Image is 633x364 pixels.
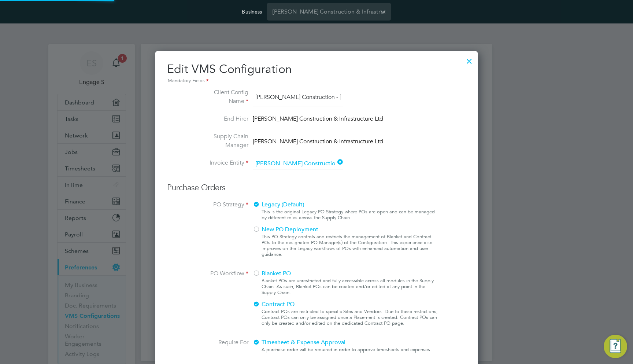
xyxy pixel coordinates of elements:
span: Contract PO [253,301,295,308]
label: Client Config Name [193,88,248,106]
label: Supply Chain Manager [193,132,248,150]
label: Business [242,8,262,15]
span: Timesheet & Expense Approval [253,339,345,346]
span: Legacy (Default) [253,201,304,208]
span: Blanket PO [253,270,291,277]
label: PO Strategy [193,200,248,260]
input: Search for... [253,158,343,169]
div: Blanket POs are unrestricted and fully accessible across all modules in the Supply Chain. As such... [262,278,440,295]
label: End Hirer [193,114,248,123]
div: A purchase order will be required in order to approve timesheets and expenses. [262,347,440,353]
h2: Edit VMS Configuration [167,62,466,85]
label: Invoice Entity [193,158,248,168]
span: New PO Deployment [253,226,318,233]
button: Engage Resource Center [604,335,627,358]
div: Mandatory Fields [167,77,466,85]
div: This is the original Legacy PO Strategy where POs are open and can be managed by different roles ... [262,209,440,221]
label: PO Workflow [193,269,248,329]
div: Contract POs are restricted to specific Sites and Vendors. Due to these restrictions, Contract PO... [262,309,440,326]
label: Require For [193,338,248,356]
h3: Purchase Orders [167,183,466,193]
span: [PERSON_NAME] Construction & Infrastructure Ltd [253,137,383,146]
span: [PERSON_NAME] Construction & Infrastructure Ltd [253,114,383,125]
div: This PO Strategy controls and restricts the management of Blanket and Contract POs to the designa... [262,234,440,257]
